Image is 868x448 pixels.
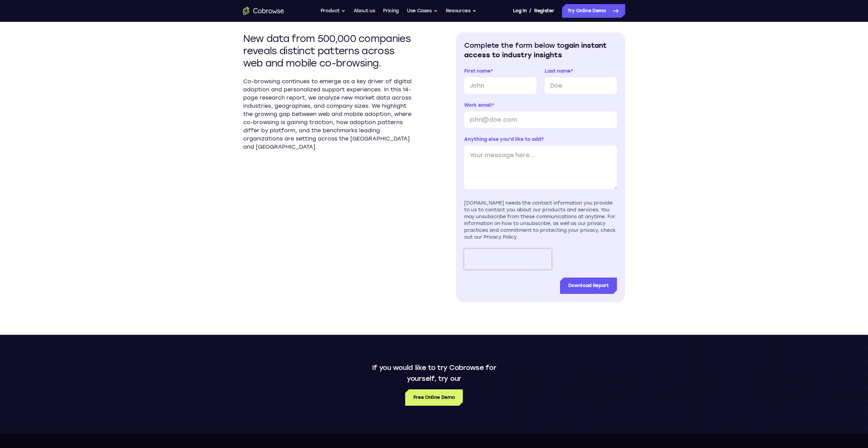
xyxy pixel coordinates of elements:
span: First name [464,68,490,74]
h2: Complete the form below to [464,41,617,60]
h2: New data from 500,000 companies reveals distinct patterns across web and mobile co-browsing. [243,32,412,69]
a: About us [354,4,375,18]
input: Download Report [560,278,617,294]
button: Use Cases [407,4,438,18]
p: If you would like to try Cobrowse for yourself, try our [369,362,500,384]
p: Co-browsing continues to emerge as a key driver of digital adoption and personalized support expe... [243,77,412,151]
input: john@doe.com [464,111,617,128]
a: Pricing [383,4,399,18]
span: gain instant access to industry insights [464,41,607,59]
span: Anything else you'd like to add? [464,136,544,142]
button: Product [321,4,346,18]
input: Doe [545,77,617,94]
iframe: reCAPTCHA [464,249,551,269]
input: John [464,77,536,94]
a: Go to the home page [243,7,284,15]
a: Log In [513,4,527,18]
a: Free Online Demo [405,389,463,406]
a: Register [534,4,554,18]
div: [DOMAIN_NAME] needs the contact information you provide to us to contact you about our products a... [464,200,617,241]
span: Work email [464,102,491,108]
a: Try Online Demo [562,4,625,18]
button: Resources [446,4,476,18]
span: / [529,7,531,15]
span: Last name [545,68,571,74]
